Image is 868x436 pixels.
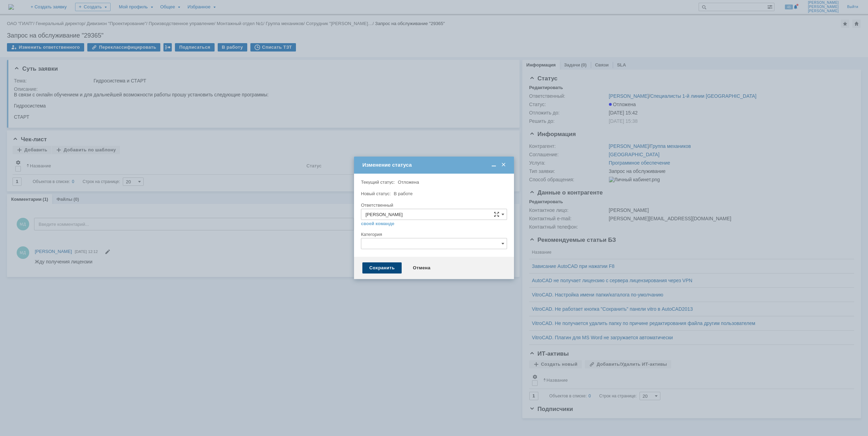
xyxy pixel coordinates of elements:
[394,191,412,196] span: В работе
[361,191,391,196] label: Новый статус:
[361,232,506,237] div: Категория
[361,203,506,207] div: Ответственный
[362,162,507,168] div: Изменение статуса
[500,162,507,168] span: Закрыть
[490,162,497,168] span: Свернуть (Ctrl + M)
[398,180,419,185] span: Отложена
[361,180,395,185] label: Текущий статус:
[361,221,394,227] a: своей команде
[494,212,499,217] span: Сложная форма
